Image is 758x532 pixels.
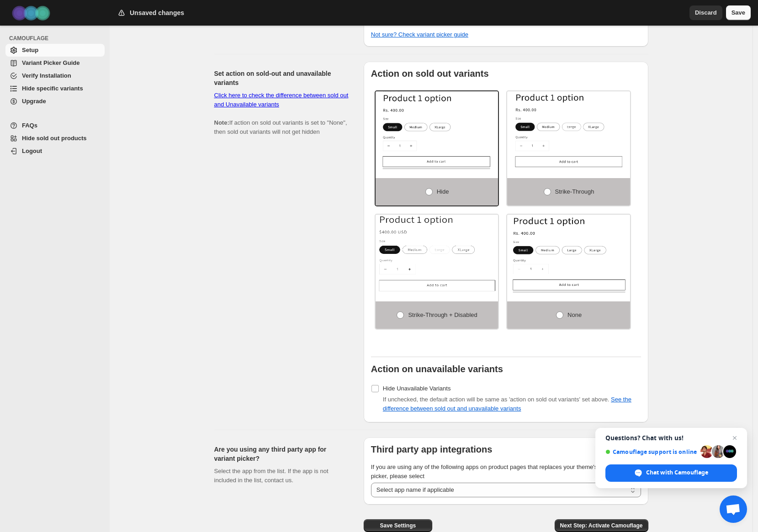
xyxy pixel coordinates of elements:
span: Upgrade [22,98,46,105]
a: Hide specific variants [5,82,105,95]
a: Variant Picker Guide [5,57,105,69]
b: Third party app integrations [371,444,493,454]
img: Strike-through + Disabled [376,215,498,292]
span: Strike-through [555,188,594,195]
span: Hide specific variants [22,85,83,92]
span: Variant Picker Guide [22,59,80,66]
b: Action on sold out variants [371,68,489,79]
button: Save [726,5,751,20]
span: Hide Unavailable Variants [383,385,451,392]
button: Next Step: Activate Camouflage [555,519,648,532]
div: Chat with Camouflage [605,464,737,482]
span: None [567,311,582,318]
span: Strike-through + Disabled [408,311,477,318]
span: Hide sold out products [22,135,87,142]
b: Action on unavailable variants [371,364,503,374]
span: If you are using any of the following apps on product pages that replaces your theme's original v... [371,464,638,479]
span: Verify Installation [22,72,71,79]
span: CAMOUFLAGE [9,35,105,42]
button: Discard [689,5,722,20]
a: Setup [5,44,105,57]
span: Logout [22,147,42,154]
h2: Unsaved changes [130,8,184,17]
span: Select the app from the list. If the app is not included in the list, contact us. [214,468,329,484]
b: Note: [214,119,229,126]
h2: Are you using any third party app for variant picker? [214,445,349,463]
span: If action on sold out variants is set to "None", then sold out variants will not get hidden [214,92,349,135]
a: FAQs [5,119,105,132]
div: Open chat [720,495,747,523]
img: Strike-through [507,91,630,169]
span: Save [731,8,745,17]
span: Chat with Camouflage [646,469,708,477]
a: Hide sold out products [5,132,105,145]
span: FAQs [22,122,37,129]
span: Camouflage support is online [605,448,697,455]
button: Save Settings [364,519,432,532]
a: Upgrade [5,95,105,108]
span: Save Settings [380,522,416,529]
span: Discard [695,8,717,17]
a: Verify Installation [5,69,105,82]
span: If unchecked, the default action will be same as 'action on sold out variants' set above. [383,396,631,412]
span: Questions? Chat with us! [605,434,737,442]
h2: Set action on sold-out and unavailable variants [214,69,349,87]
a: Not sure? Check variant picker guide [371,31,468,38]
img: None [507,215,630,292]
span: Close chat [729,432,740,443]
img: Hide [376,91,498,169]
span: Setup [22,47,38,53]
span: Hide [437,188,449,195]
a: Logout [5,145,105,158]
a: Click here to check the difference between sold out and Unavailable variants [214,92,349,108]
span: Next Step: Activate Camouflage [560,522,643,529]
